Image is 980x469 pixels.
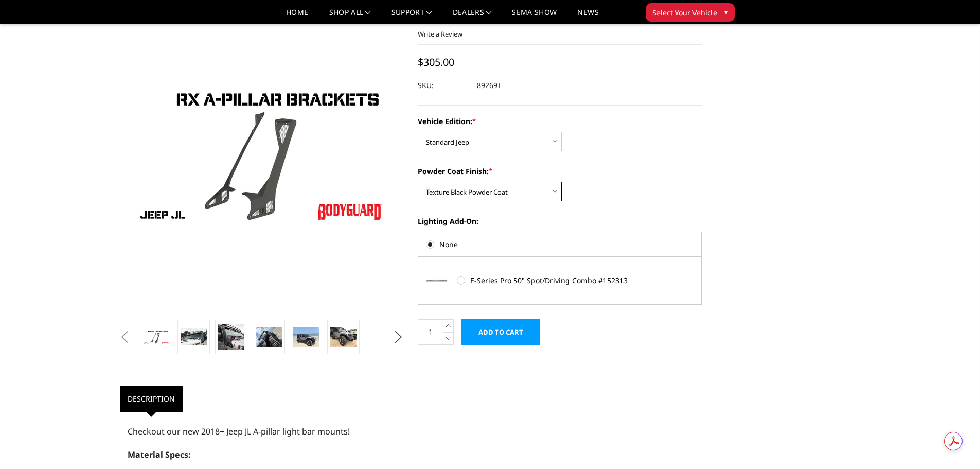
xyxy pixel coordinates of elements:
[256,327,282,346] img: Jeep JL A-Pillar Brackets (pair)
[461,319,540,345] input: Add to Cart
[128,426,350,437] span: Checkout our new 2018+ Jeep JL A-pillar light bar mounts!
[426,239,693,250] label: None
[724,7,728,18] span: ▾
[418,116,702,127] label: Vehicle Edition:
[120,386,183,412] a: Description
[391,9,432,24] a: Support
[453,9,492,24] a: Dealers
[218,324,244,350] img: Jeep JL A-Pillar Brackets (pair)
[512,9,557,24] a: SEMA Show
[128,449,191,460] strong: Material Specs:
[646,3,735,22] button: Select Your Vehicle
[293,327,319,346] img: Jeep JL A-Pillar Brackets (pair)
[418,76,469,95] dt: SKU:
[330,327,357,346] img: Jeep JL A-Pillar Brackets (pair)
[181,328,207,346] img: Jeep JL A-Pillar Brackets (pair)
[286,9,308,24] a: Home
[418,29,462,39] a: Write a Review
[418,216,702,227] label: Lighting Add-On:
[329,9,371,24] a: shop all
[652,7,717,18] span: Select Your Vehicle
[418,55,454,69] span: $305.00
[418,166,702,177] label: Powder Coat Finish:
[390,329,406,345] button: Next
[577,9,598,24] a: News
[117,329,133,345] button: Previous
[477,76,502,95] dd: 89269T
[457,275,648,286] label: E-Series Pro 50" Spot/Driving Combo #152313
[929,420,980,469] iframe: Chat Widget
[120,1,404,309] a: Jeep JL A-Pillar Brackets (pair)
